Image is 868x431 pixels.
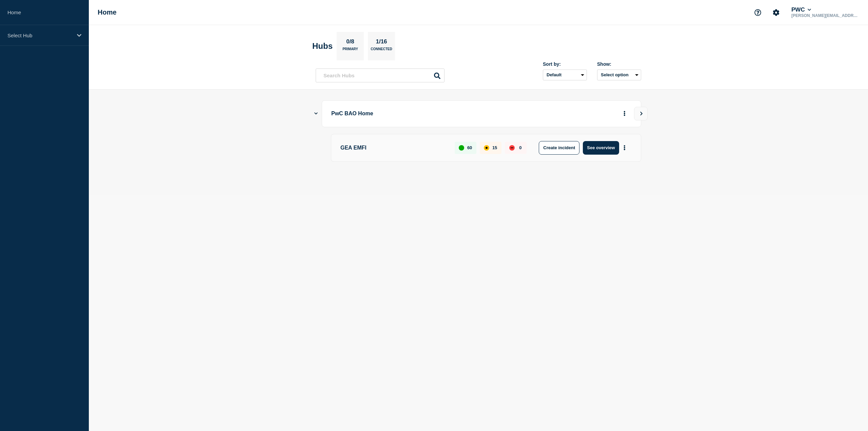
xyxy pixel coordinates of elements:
[543,70,587,80] select: Sort by
[331,107,519,120] p: PwC BAO Home
[620,141,629,154] button: More actions
[790,13,861,18] p: [PERSON_NAME][EMAIL_ADDRESS][PERSON_NAME][DOMAIN_NAME]
[312,41,333,51] h2: Hubs
[597,61,641,67] div: Show:
[583,141,619,155] button: See overview
[340,141,447,155] p: GEA EMFI
[492,145,497,150] p: 15
[373,38,390,47] p: 1/16
[314,111,318,116] button: Show Connected Hubs
[7,33,73,38] p: Select Hub
[484,145,489,151] div: affected
[342,47,358,54] p: Primary
[620,107,629,120] button: More actions
[459,145,464,151] div: up
[467,145,472,150] p: 60
[751,5,765,20] button: Support
[519,145,521,150] p: 0
[316,68,445,82] input: Search Hubs
[98,8,117,16] h1: Home
[634,107,648,120] button: View
[597,70,641,80] button: Select option
[509,145,515,151] div: down
[344,38,357,47] p: 0/8
[543,61,587,67] div: Sort by:
[539,141,579,155] button: Create incident
[769,5,783,20] button: Account settings
[371,47,392,54] p: Connected
[790,6,812,13] button: PWC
